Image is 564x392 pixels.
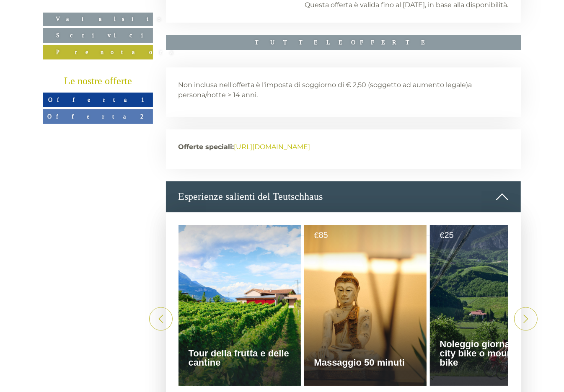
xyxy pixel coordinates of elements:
a: Prenota ora [43,45,153,59]
a: € 25Noleggio giornaliero di city bike o mountain bike [430,225,552,386]
span: Questa offerta è valida fino al [DATE], in base alla disponibilità. [305,1,508,9]
span: Offerta 1 [48,96,148,103]
strong: Offerte speciali: [179,143,234,151]
a: Tour della frutta e delle cantine [179,225,301,386]
a: Scrivici [43,28,153,43]
small: 20:02 [190,41,318,46]
h3: Noleggio giornaliero di city bike o mountain bike [440,340,550,367]
div: Buon giorno, come possiamo aiutarla? [186,23,324,48]
span: € [314,231,319,240]
a: Vai al sito web [43,13,153,26]
div: Esperienze salienti del Teutschhaus [166,181,521,212]
span: € [440,231,445,240]
div: Le nostre offerte [43,74,153,88]
div: Lei [190,24,318,31]
div: sabato [147,6,184,21]
div: 85 [314,231,420,240]
a: [URL][DOMAIN_NAME] [234,143,310,151]
p: Non inclusa nell'offerta è l'imposta di soggiorno di € 2,50 (soggetto ad aumento legale)a persona... [179,80,509,100]
a: TUTTE LE OFFERTE [166,35,521,50]
a: € 85Massaggio 50 minuti [304,225,427,386]
div: 25 [440,231,546,240]
h3: Massaggio 50 minuti [314,358,424,367]
button: Invia [247,221,331,235]
span: Offerta 2 [47,113,149,120]
h3: Tour della frutta e delle cantine [189,349,298,367]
